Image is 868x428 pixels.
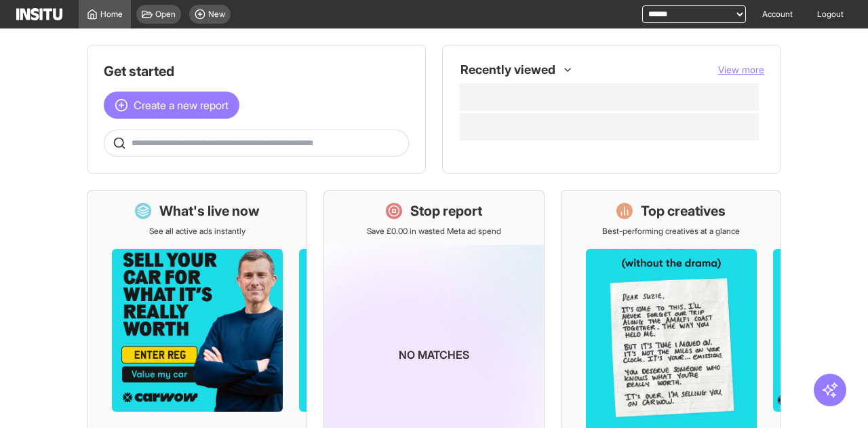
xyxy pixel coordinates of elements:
[410,201,482,220] h1: Stop report
[155,9,176,20] span: Open
[718,64,764,75] span: View more
[100,9,123,20] span: Home
[208,9,225,20] span: New
[718,63,764,77] button: View more
[104,62,409,81] h1: Get started
[104,92,239,119] button: Create a new report
[149,226,245,237] p: See all active ads instantly
[159,201,260,220] h1: What's live now
[602,226,740,237] p: Best-performing creatives at a glance
[16,8,62,20] img: Logo
[367,226,501,237] p: Save £0.00 in wasted Meta ad spend
[399,347,469,363] p: No matches
[134,97,229,113] span: Create a new report
[641,201,726,220] h1: Top creatives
